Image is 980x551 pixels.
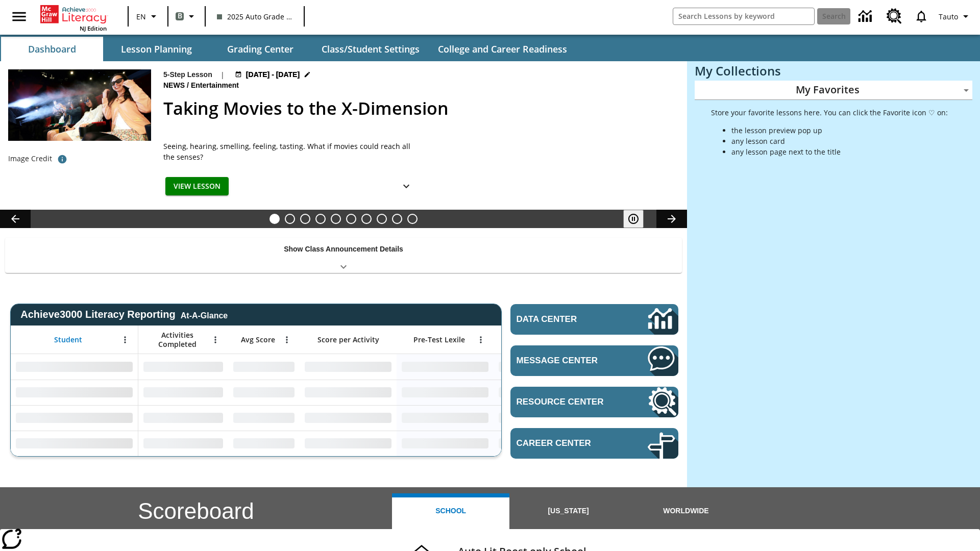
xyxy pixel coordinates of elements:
[627,493,745,529] button: Worldwide
[517,314,613,324] span: Data Center
[8,69,151,141] img: Panel in front of the seats sprays water mist to the happy audience at a 4DX-equipped theater.
[279,332,295,347] button: Open Menu
[284,244,403,255] p: Show Class Announcement Details
[392,214,402,224] button: Slide 9 Remembering Justice O'Connor
[163,80,187,91] span: News
[494,354,591,380] div: No Data,
[171,7,202,26] button: Boost Class color is gray green. Change class color
[138,405,228,431] div: No Data,
[731,125,948,136] li: the lesson preview pop up
[228,405,300,431] div: No Data,
[132,7,164,26] button: Language: EN, Select a language
[178,10,182,22] span: B
[673,8,814,24] input: search field
[228,354,300,380] div: No Data,
[5,238,682,273] div: Show Class Announcement Details
[494,405,591,431] div: No Data,
[233,69,313,80] button: Aug 18 - Aug 24 Choose Dates
[285,214,295,224] button: Slide 2 Do You Want Fries With That?
[361,214,372,224] button: Slide 7 Career Lesson
[392,493,509,529] button: School
[300,214,310,224] button: Slide 3 Cars of the Future?
[517,438,617,448] span: Career Center
[143,331,211,349] span: Activities Completed
[313,37,428,61] button: Class/Student Settings
[138,380,228,405] div: No Data,
[509,493,627,529] button: [US_STATE]
[494,431,591,456] div: No Data,
[138,354,228,380] div: No Data,
[138,431,228,456] div: No Data,
[209,37,311,61] button: Grading Center
[246,69,300,80] span: [DATE] - [DATE]
[623,210,644,228] button: Pause
[939,11,958,22] span: Tauto
[228,380,300,405] div: No Data,
[191,80,241,91] span: Entertainment
[163,141,419,162] div: Seeing, hearing, smelling, feeling, tasting. What if movies could reach all the senses?
[8,154,52,164] p: Image Credit
[187,81,189,89] span: /
[317,335,379,344] span: Score per Activity
[396,177,416,196] button: Show Details
[407,214,418,224] button: Slide 10 Sleepless in the Animal Kingdom
[1,37,103,61] button: Dashboard
[731,136,948,146] li: any lesson card
[346,214,356,224] button: Slide 6 Pre-release lesson
[20,309,228,320] span: Achieve3000 Literacy Reporting
[510,345,678,376] a: Message Center
[105,37,207,61] button: Lesson Planning
[494,380,591,405] div: No Data,
[510,304,678,335] a: Data Center
[510,387,678,417] a: Resource Center, Will open in new tab
[163,95,675,121] h2: Taking Movies to the X-Dimension
[623,210,654,228] div: Pause
[413,335,465,344] span: Pre-Test Lexile
[711,107,948,118] p: Store your favorite lessons here. You can click the Favorite icon ♡ on:
[269,214,280,224] button: Slide 1 Taking Movies to the X-Dimension
[208,332,223,347] button: Open Menu
[40,4,107,24] a: Home
[731,146,948,157] li: any lesson page next to the title
[517,356,617,366] span: Message Center
[430,37,575,61] button: College and Career Readiness
[656,210,687,228] button: Lesson carousel, Next
[136,11,146,22] span: EN
[852,3,880,31] a: Data Center
[220,69,225,80] span: |
[165,177,229,196] button: View Lesson
[510,428,678,459] a: Career Center
[695,81,972,100] div: My Favorites
[473,332,488,347] button: Open Menu
[54,335,82,344] span: Student
[4,2,34,32] button: Open side menu
[935,7,976,26] button: Profile/Settings
[241,335,275,344] span: Avg Score
[40,3,107,32] div: Home
[517,397,617,407] span: Resource Center
[217,11,292,22] span: 2025 Auto Grade 1 B
[315,214,326,224] button: Slide 4 South Korean Grandma Is a Star
[908,3,935,30] a: Notifications
[181,309,228,320] div: At-A-Glance
[880,3,908,30] a: Resource Center, Will open in new tab
[695,64,972,78] h3: My Collections
[80,24,107,32] span: NJ Edition
[117,332,133,347] button: Open Menu
[377,214,387,224] button: Slide 8 The Cost of Tweeting
[163,69,212,80] p: 5-Step Lesson
[331,214,341,224] button: Slide 5 Working Too Hard
[228,431,300,456] div: No Data,
[52,150,72,168] button: Photo credit: Photo by The Asahi Shimbun via Getty Images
